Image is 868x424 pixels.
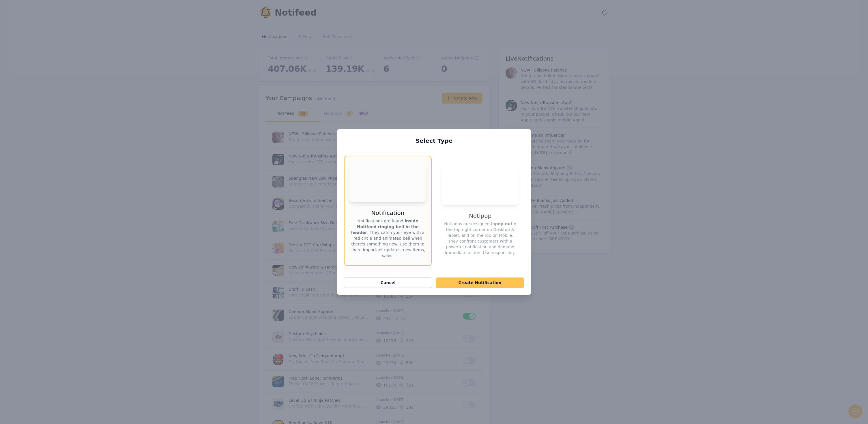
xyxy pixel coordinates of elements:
[371,209,405,217] h3: Notification
[442,166,519,205] video: Your browser does not support the video tag.
[37,80,69,85] span: New conversation
[436,156,524,266] button: Your browser does not support the video tag.NotipopNotipops are designed topop outin the top righ...
[344,137,524,144] h2: Select Type
[48,202,73,205] span: We run on Gist
[9,28,107,37] h1: Hello!
[349,218,426,258] p: Notifications are found . They catch your eye with a red circle and animated bell when there's so...
[344,156,432,266] button: Your browser does not support the video tag.NotificationNotifications are found inside Notifeed r...
[344,277,432,288] button: Cancel
[9,38,107,66] h2: Don't see Notifeed in your header? Let me know and I'll set it up! ✅
[495,222,512,226] strong: pop out
[442,221,519,256] p: Notipops are designed to in the top right corner on Desktop & Tablet, and on the top on Mobile. T...
[351,219,419,235] strong: inside Notifeed ringing bell in the header
[436,277,524,288] button: Create Notification
[349,163,426,202] video: Your browser does not support the video tag.
[469,212,491,220] h3: Notipop
[9,76,106,88] button: New conversation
